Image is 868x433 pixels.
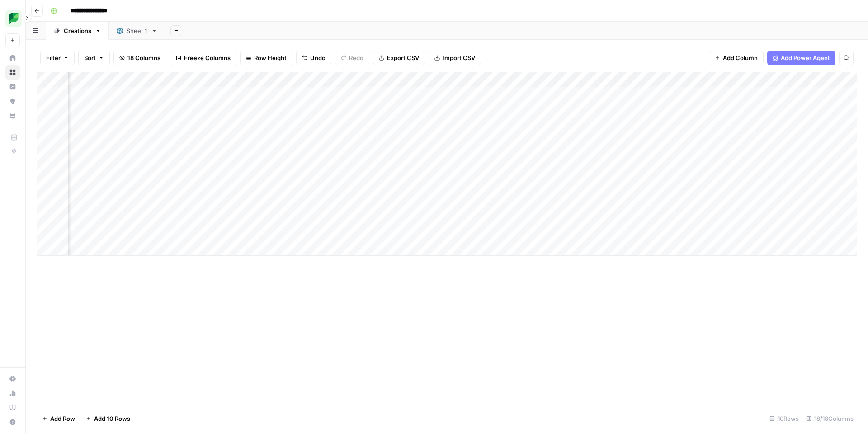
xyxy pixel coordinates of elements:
a: Your Data [5,108,20,123]
span: Import CSV [443,53,475,62]
button: Import CSV [429,51,481,65]
span: Redo [349,53,363,62]
a: Insights [5,80,20,94]
div: 10 Rows [766,411,802,426]
button: Undo [296,51,331,65]
span: Sort [84,53,96,62]
button: Row Height [240,51,292,65]
span: Add Row [50,414,75,423]
span: Filter [46,53,61,62]
span: Freeze Columns [184,53,231,62]
button: Freeze Columns [170,51,236,65]
span: Add Column [723,53,758,62]
button: Add Row [37,411,80,426]
span: Row Height [254,53,287,62]
button: Add Column [709,51,764,65]
img: SproutSocial Logo [5,10,22,27]
button: 18 Columns [113,51,166,65]
a: Creations [46,22,109,40]
a: Sheet 1 [109,22,165,40]
span: Add 10 Rows [94,414,130,423]
button: Filter [40,51,75,65]
span: 18 Columns [127,53,160,62]
span: Add Power Agent [781,53,830,62]
a: Opportunities [5,94,20,108]
button: Add 10 Rows [80,411,136,426]
a: Learning Hub [5,400,20,415]
button: Export CSV [373,51,425,65]
div: 18/18 Columns [802,411,857,426]
button: Add Power Agent [767,51,835,65]
a: Browse [5,65,20,80]
div: Sheet 1 [127,26,147,35]
a: Home [5,51,20,65]
a: Usage [5,386,20,400]
a: Settings [5,372,20,386]
button: Workspace: SproutSocial [5,7,20,30]
button: Sort [78,51,110,65]
div: Creations [64,26,91,35]
span: Export CSV [387,53,419,62]
span: Undo [310,53,325,62]
button: Help + Support [5,415,20,429]
button: Redo [335,51,369,65]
